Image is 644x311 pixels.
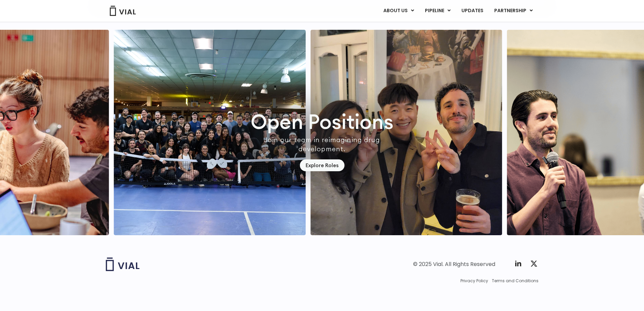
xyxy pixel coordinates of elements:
[114,30,306,235] div: 3 / 7
[310,30,502,235] div: 4 / 7
[492,278,539,284] a: Terms and Conditions
[456,5,488,17] a: UPDATES
[114,30,306,235] img: http://People%20posing%20for%20group%20picture%20after%20playing%20pickleball.
[109,6,136,16] img: Vial Logo
[460,278,488,284] a: Privacy Policy
[106,258,140,271] img: Vial logo wih "Vial" spelled out
[378,5,419,17] a: ABOUT USMenu Toggle
[300,159,344,171] a: Explore Roles
[489,5,538,17] a: PARTNERSHIPMenu Toggle
[413,261,495,268] div: © 2025 Vial. All Rights Reserved
[420,5,456,17] a: PIPELINEMenu Toggle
